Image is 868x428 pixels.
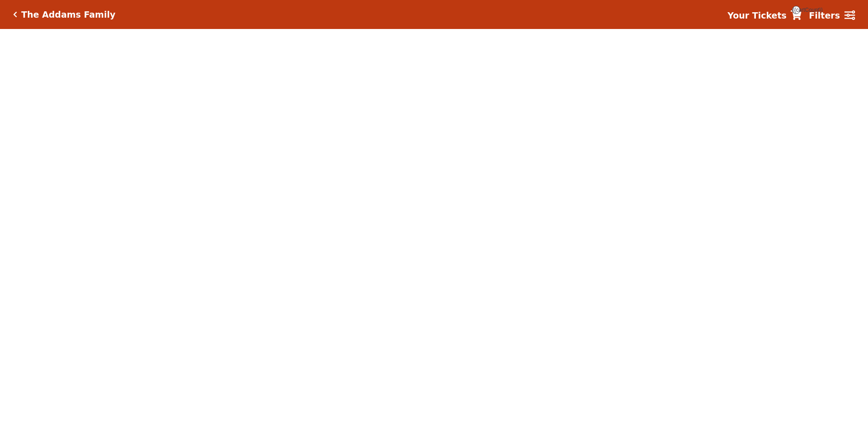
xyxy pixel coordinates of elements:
strong: Your Tickets [727,10,787,20]
a: Click here to go back to filters [13,11,17,18]
h5: The Addams Family [21,10,115,20]
a: Your Tickets {{cartCount}} [727,9,802,22]
a: Filters [809,9,855,22]
span: {{cartCount}} [792,6,800,14]
strong: Filters [809,10,840,20]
